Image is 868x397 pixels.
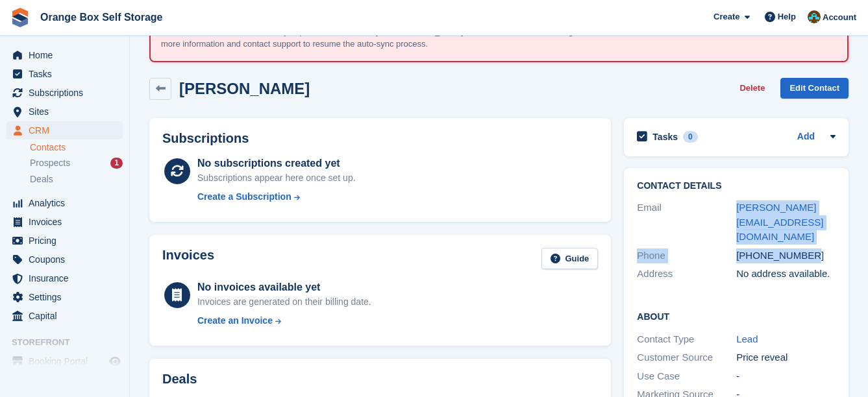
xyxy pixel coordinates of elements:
[162,131,598,146] h2: Subscriptions
[30,156,123,170] a: Prospects 1
[6,194,123,212] a: menu
[197,190,356,204] a: Create a Subscription
[179,80,310,97] h2: [PERSON_NAME]
[110,158,123,169] div: 1
[29,213,106,231] span: Invoices
[808,10,821,23] img: Mike
[541,248,599,269] a: Guide
[6,102,123,121] a: menu
[6,250,123,269] a: menu
[637,332,736,347] div: Contact Type
[637,369,736,384] div: Use Case
[29,250,106,269] span: Coupons
[29,288,106,306] span: Settings
[197,295,371,309] div: Invoices are generated on their billing date.
[161,25,615,51] p: An error occurred with the auto-sync process for the site: [GEOGRAPHIC_DATA]. Please review the f...
[683,131,698,143] div: 0
[197,314,273,328] div: Create an Invoice
[30,157,70,169] span: Prospects
[197,314,371,328] a: Create an Invoice
[736,333,758,344] a: Lead
[734,78,770,99] button: Delete
[6,269,123,287] a: menu
[6,352,123,370] a: menu
[12,336,129,349] span: Storefront
[652,131,678,143] h2: Tasks
[10,8,30,27] img: stora-icon-8386f47178a22dfd0bd8f6a31ec36ba5ce8667c1dd55bd0f319d3a0aa187defe.svg
[6,84,123,102] a: menu
[6,46,123,64] a: menu
[736,267,836,282] div: No address available.
[637,248,736,263] div: Phone
[30,173,53,186] span: Deals
[197,156,356,171] div: No subscriptions created yet
[29,232,106,250] span: Pricing
[6,232,123,250] a: menu
[6,213,123,231] a: menu
[29,269,106,287] span: Insurance
[736,248,836,263] div: [PHONE_NUMBER]
[29,65,106,83] span: Tasks
[637,350,736,365] div: Customer Source
[197,171,356,185] div: Subscriptions appear here once set up.
[162,248,214,269] h2: Invoices
[6,65,123,83] a: menu
[30,141,123,154] a: Contacts
[29,352,106,370] span: Booking Portal
[736,369,836,384] div: -
[29,84,106,102] span: Subscriptions
[35,6,168,28] a: Orange Box Self Storage
[29,102,106,121] span: Sites
[637,267,736,282] div: Address
[797,130,815,145] a: Add
[534,27,599,36] a: knowledge base
[29,194,106,212] span: Analytics
[197,280,371,295] div: No invoices available yet
[29,307,106,325] span: Capital
[30,173,123,186] a: Deals
[6,288,123,306] a: menu
[778,10,796,23] span: Help
[162,372,197,387] h2: Deals
[6,121,123,139] a: menu
[6,307,123,325] a: menu
[637,181,836,191] h2: Contact Details
[29,46,106,64] span: Home
[197,190,291,204] div: Create a Subscription
[823,11,856,24] span: Account
[107,354,123,369] a: Preview store
[637,309,836,322] h2: About
[736,202,823,242] a: [PERSON_NAME][EMAIL_ADDRESS][DOMAIN_NAME]
[713,10,739,23] span: Create
[637,200,736,245] div: Email
[780,78,849,99] a: Edit Contact
[736,350,836,365] div: Price reveal
[29,121,106,139] span: CRM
